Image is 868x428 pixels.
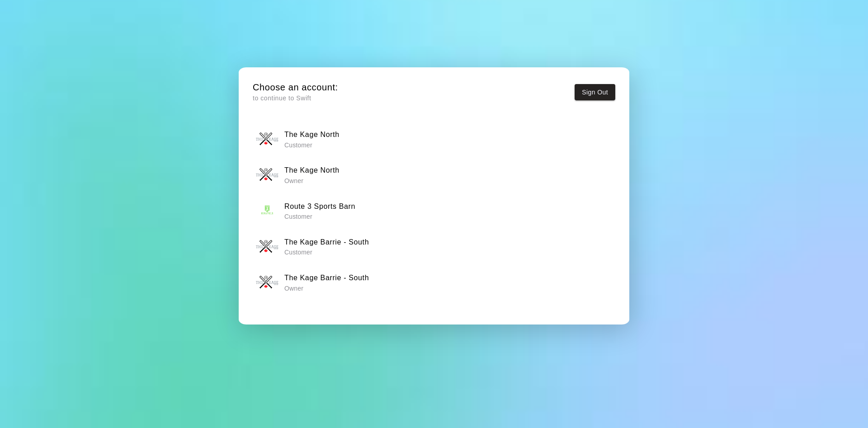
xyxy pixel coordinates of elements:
[253,197,615,225] button: Route 3 Sports BarnRoute 3 Sports Barn Customer
[256,271,278,294] img: The Kage Barrie - South
[284,141,340,150] p: Customer
[284,236,369,248] h6: The Kage Barrie - South
[284,201,355,212] h6: Route 3 Sports Barn
[253,94,338,103] p: to continue to Swift
[256,235,278,258] img: The Kage Barrie - South
[284,284,369,293] p: Owner
[284,129,340,141] h6: The Kage North
[256,128,278,151] img: The Kage North
[256,199,278,222] img: Route 3 Sports Barn
[253,268,615,296] button: The Kage Barrie - SouthThe Kage Barrie - South Owner
[253,125,615,153] button: The Kage NorthThe Kage North Customer
[284,212,355,221] p: Customer
[253,160,615,189] button: The Kage NorthThe Kage North Owner
[253,81,338,94] h5: Choose an account:
[284,176,340,185] p: Owner
[284,272,369,284] h6: The Kage Barrie - South
[284,248,369,257] p: Customer
[575,84,615,101] button: Sign Out
[256,164,278,186] img: The Kage North
[284,165,340,176] h6: The Kage North
[253,232,615,261] button: The Kage Barrie - SouthThe Kage Barrie - South Customer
